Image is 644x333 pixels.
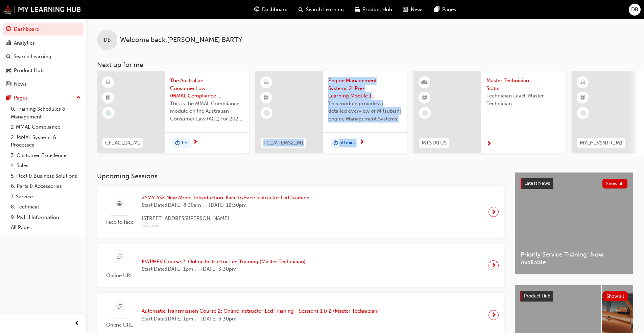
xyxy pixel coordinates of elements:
[333,139,338,148] span: duration-icon
[74,319,79,328] span: prev-icon
[521,251,627,266] span: Priority Service Training: Now Available!
[175,139,180,148] span: duration-icon
[6,81,11,87] span: news-icon
[631,6,638,14] span: DB
[97,71,249,153] a: CF_ACL24_M1The Australian Consumer Law (MMAL Compliance - 2024)This is the MMAL Compliance module...
[434,5,439,14] span: pages-icon
[411,6,424,14] span: News
[102,218,136,226] span: Face to face
[8,212,84,223] a: 9. MyLH Information
[86,61,644,69] h3: Next up for me
[106,93,111,102] span: booktick-icon
[515,172,633,274] a: Latest NewsShow allPriority Service Training: Now Available!
[328,100,402,123] span: This module provides a detailed overview of Mitsubishi Engine Management Systems.
[263,139,304,147] span: TC_MTEMS2_M1
[14,39,35,47] div: Analytics
[413,71,566,153] a: MTSTATUSMaster Technician StatusTechnician Level: Master Technician
[264,93,269,102] span: booktick-icon
[524,293,550,299] span: Product Hub
[181,139,189,147] span: 1 hr
[524,180,550,186] span: Latest News
[102,191,499,232] a: Face to face25MY ASX New Model Introduction: Face to Face Instructor Led TrainingStart Date:[DATE...
[117,200,122,208] span: sessionType_FACE_TO_FACE-icon
[76,93,81,102] span: up-icon
[306,6,344,14] span: Search Learning
[142,201,310,209] span: Start Date: [DATE] 8:30am , - [DATE] 12:30pm
[491,207,496,217] span: next-icon
[442,6,456,14] span: Pages
[105,139,140,147] span: CF_ACL24_M1
[403,5,408,14] span: news-icon
[429,3,461,17] a: pages-iconPages
[6,26,11,32] span: guage-icon
[491,261,496,270] span: next-icon
[422,139,447,147] span: MTSTATUS
[520,291,628,302] a: Product HubShow all
[14,80,27,88] div: News
[102,321,136,329] span: Online URL
[262,6,288,14] span: Dashboard
[486,92,560,107] span: Technician Level: Master Technician
[3,23,84,36] a: Dashboard
[170,77,244,100] span: The Australian Consumer Law (MMAL Compliance - 2024)
[422,110,428,116] span: learningRecordVerb_NONE-icon
[142,194,310,202] span: 25MY ASX New Model Introduction: Face to Face Instructor Led Training
[3,5,81,14] img: mmal
[8,171,84,181] a: 5. Fleet & Business Solutions
[8,192,84,202] a: 7. Service
[8,202,84,212] a: 8. Technical
[629,4,641,16] button: DB
[264,78,269,87] span: learningResourceType_ELEARNING-icon
[349,3,398,17] a: car-iconProduct Hub
[104,36,111,44] span: DB
[170,100,244,123] span: This is the MMAL Compliance module on the Australian Consumer Law (ACL) for 2024. Complete this m...
[6,54,11,60] span: search-icon
[521,178,627,189] a: Latest NewsShow all
[102,298,499,332] a: Online URLAutomatic Transmission Course 2: Online Instructor Led Training - Sessions 1 & 2 (Maste...
[3,37,84,49] a: Analytics
[580,139,622,147] span: MYLH_VSNTR_M1
[142,215,310,222] span: [STREET_ADDRESS][PERSON_NAME]
[486,77,560,92] span: Master Technician Status
[14,67,44,74] div: Product Hub
[8,104,84,122] a: 0. Training Schedules & Management
[299,5,303,14] span: search-icon
[249,3,293,17] a: guage-iconDashboard
[6,68,11,74] span: car-icon
[142,307,379,315] span: Automatic Transmission Course 2: Online Instructor Led Training - Sessions 1 & 2 (Master Technician)
[328,77,402,100] span: Engine Management Systems 2: Pre-Learning Module 1 (Master Technician Program)
[486,141,492,147] span: next-icon
[355,5,360,14] span: car-icon
[3,64,84,77] a: Product Hub
[422,93,427,102] span: booktick-icon
[580,93,585,102] span: booktick-icon
[142,258,306,266] span: EV/PHEV Course 2: Online Instructor Led Training (Master Technician)
[105,110,112,116] span: learningRecordVerb_NONE-icon
[102,272,136,280] span: Online URL
[6,95,11,101] span: pages-icon
[3,92,84,104] button: Pages
[580,110,586,116] span: learningRecordVerb_NONE-icon
[8,181,84,192] a: 6. Parts & Accessories
[362,6,392,14] span: Product Hub
[8,222,84,233] a: All Pages
[14,94,28,102] div: Pages
[97,172,504,180] h3: Upcoming Sessions
[254,5,259,14] span: guage-icon
[603,291,628,301] button: Show all
[102,249,499,282] a: Online URLEV/PHEV Course 2: Online Instructor Led Training (Master Technician)Start Date:[DATE] 1...
[359,139,364,146] span: next-icon
[117,303,122,311] span: sessionType_ONLINE_URL-icon
[3,50,84,63] a: Search Learning
[293,3,349,17] a: search-iconSearch Learning
[491,310,496,320] span: next-icon
[339,139,356,147] span: 30 mins
[602,179,628,188] button: Show all
[255,71,407,153] a: TC_MTEMS2_M1Engine Management Systems 2: Pre-Learning Module 1 (Master Technician Program)This mo...
[14,53,51,61] div: Search Learning
[120,36,242,44] span: Welcome back , [PERSON_NAME] BARTY
[142,265,306,273] span: Start Date: [DATE] 1pm , - [DATE] 3:30pm
[6,40,11,46] span: chart-icon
